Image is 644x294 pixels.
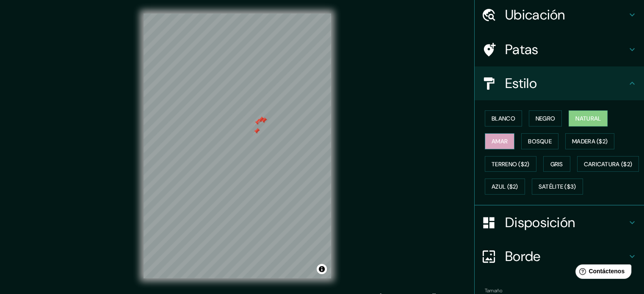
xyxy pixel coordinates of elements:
[521,133,558,149] button: Bosque
[536,115,556,122] font: Negro
[575,115,601,122] font: Natural
[485,287,502,294] font: Tamaño
[317,264,327,274] button: Activar o desactivar atribución
[550,160,563,168] font: Gris
[565,133,614,149] button: Madera ($2)
[485,133,514,149] button: Amar
[505,214,575,231] font: Disposición
[577,156,639,172] button: Caricatura ($2)
[528,137,552,145] font: Bosque
[569,110,608,126] button: Natural
[492,115,515,122] font: Blanco
[572,137,608,145] font: Madera ($2)
[485,179,525,195] button: Azul ($2)
[539,183,576,191] font: Satélite ($3)
[584,160,633,168] font: Caricatura ($2)
[529,110,562,126] button: Negro
[144,14,331,278] canvas: Mapa
[492,183,518,191] font: Azul ($2)
[475,66,644,100] div: Estilo
[505,247,541,265] font: Borde
[569,261,635,285] iframe: Lanzador de widgets de ayuda
[492,160,530,168] font: Terreno ($2)
[505,41,539,58] font: Patas
[492,137,508,145] font: Amar
[505,74,537,92] font: Estilo
[505,6,565,24] font: Ubicación
[475,206,644,239] div: Disposición
[475,239,644,273] div: Borde
[543,156,570,172] button: Gris
[475,33,644,66] div: Patas
[532,179,583,195] button: Satélite ($3)
[485,110,522,126] button: Blanco
[485,156,536,172] button: Terreno ($2)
